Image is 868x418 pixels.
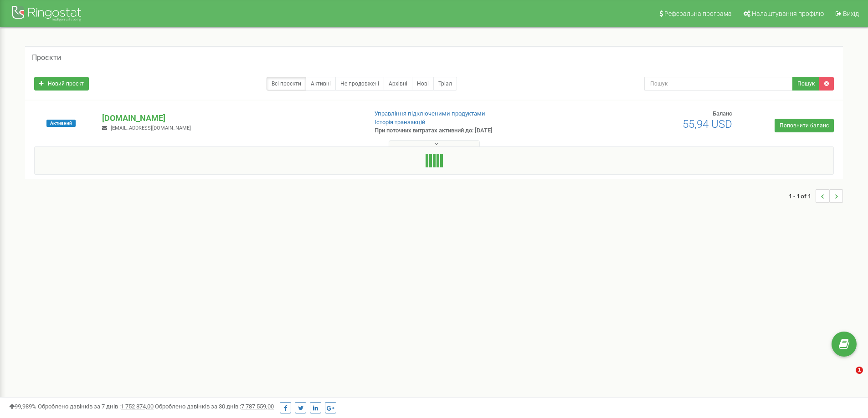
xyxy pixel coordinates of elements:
[664,10,732,17] span: Реферальна програма
[9,403,36,410] span: 99,989%
[306,77,336,91] a: Активні
[335,77,384,91] a: Не продовжені
[34,77,89,91] a: Новий проєкт
[713,110,732,117] span: Баланс
[843,10,859,17] span: Вихід
[644,77,793,91] input: Пошук
[856,367,863,374] span: 1
[752,10,824,17] span: Налаштування профілю
[789,189,816,203] span: 1 - 1 of 1
[32,54,61,62] h5: Проєкти
[111,125,191,131] span: [EMAIL_ADDRESS][DOMAIN_NAME]
[267,77,306,91] a: Всі проєкти
[121,403,154,410] u: 1 752 874,00
[775,119,834,132] a: Поповнити баланс
[683,118,732,131] span: 55,94 USD
[433,77,457,91] a: Тріал
[375,126,564,135] p: При поточних витратах активний до: [DATE]
[384,77,412,91] a: Архівні
[155,403,274,410] span: Оброблено дзвінків за 30 днів :
[38,403,154,410] span: Оброблено дзвінків за 7 днів :
[837,367,859,388] iframe: Intercom live chat
[241,403,274,410] u: 7 787 559,00
[412,77,434,91] a: Нові
[102,112,360,124] p: [DOMAIN_NAME]
[375,119,426,126] a: Історія транзакцій
[789,180,843,212] nav: ...
[792,77,820,91] button: Пошук
[375,110,485,117] a: Управління підключеними продуктами
[46,120,76,127] span: Активний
